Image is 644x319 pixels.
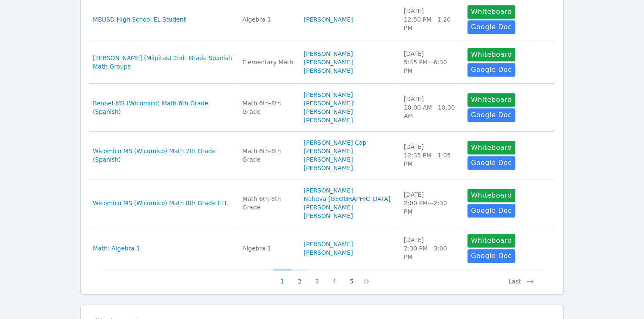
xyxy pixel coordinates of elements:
[308,269,326,286] button: 3
[89,41,555,84] tr: [PERSON_NAME] (Milpitas) 2nd- Grade Spanish Math GroupsElementary Math[PERSON_NAME][PERSON_NAME][...
[304,99,393,116] a: [PERSON_NAME]' [PERSON_NAME]
[93,199,228,207] a: Wicomico MS (Wicomico) Math 8th Grade ELL
[467,5,515,19] button: Whiteboard
[304,138,366,147] a: [PERSON_NAME] Cap
[93,244,140,253] a: Math: Algebra 1
[93,15,186,24] a: MBUSD High School EL Student
[404,143,458,168] div: [DATE] 12:35 PM — 1:05 PM
[93,147,232,164] a: Wicomico MS (Wicomico) Math 7th Grade (Spanish)
[304,164,353,172] a: [PERSON_NAME]
[343,269,360,286] button: 5
[326,269,343,286] button: 4
[467,141,515,154] button: Whiteboard
[243,147,294,164] div: Math 6th-8th Grade
[404,190,458,216] div: [DATE] 2:00 PM — 2:30 PM
[304,58,353,66] a: [PERSON_NAME]
[243,58,294,66] div: Elementary Math
[243,99,294,116] div: Math 6th-8th Grade
[467,48,515,61] button: Whiteboard
[467,204,515,217] a: Google Doc
[304,49,353,58] a: [PERSON_NAME]
[467,63,515,77] a: Google Doc
[243,195,294,212] div: Math 6th-8th Grade
[304,15,353,24] a: [PERSON_NAME]
[304,240,393,257] a: [PERSON_NAME] [PERSON_NAME]
[304,91,353,99] a: [PERSON_NAME]
[89,132,555,179] tr: Wicomico MS (Wicomico) Math 7th Grade (Spanish)Math 6th-8th Grade[PERSON_NAME] Cap[PERSON_NAME][P...
[304,155,353,164] a: [PERSON_NAME]
[243,15,294,24] div: Algebra 1
[304,66,353,75] a: [PERSON_NAME]
[291,269,308,286] button: 2
[467,234,515,247] button: Whiteboard
[93,54,232,71] a: [PERSON_NAME] (Milpitas) 2nd- Grade Spanish Math Groups
[467,249,515,263] a: Google Doc
[467,20,515,34] a: Google Doc
[89,227,555,269] tr: Math: Algebra 1Algebra 1[PERSON_NAME] [PERSON_NAME][DATE]2:30 PM—3:00 PMWhiteboardGoogle Doc
[502,269,541,286] button: Last
[467,108,515,122] a: Google Doc
[467,189,515,202] button: Whiteboard
[404,7,458,32] div: [DATE] 12:50 PM — 1:20 PM
[304,186,353,195] a: [PERSON_NAME]
[404,49,458,75] div: [DATE] 5:45 PM — 6:30 PM
[304,195,390,203] a: Naheva [GEOGRAPHIC_DATA]
[467,156,515,170] a: Google Doc
[304,147,353,155] a: [PERSON_NAME]
[404,236,458,261] div: [DATE] 2:30 PM — 3:00 PM
[304,212,353,220] a: [PERSON_NAME]
[467,93,515,107] button: Whiteboard
[304,116,353,124] a: [PERSON_NAME]
[89,179,555,227] tr: Wicomico MS (Wicomico) Math 8th Grade ELLMath 6th-8th Grade[PERSON_NAME]Naheva [GEOGRAPHIC_DATA][...
[404,95,458,120] div: [DATE] 10:00 AM — 10:30 AM
[274,269,291,286] button: 1
[304,203,353,212] a: [PERSON_NAME]
[243,244,294,253] div: Algebra 1
[93,99,232,116] a: Bennet MS (Wicomico) Math 6th Grade (Spanish)
[89,84,555,132] tr: Bennet MS (Wicomico) Math 6th Grade (Spanish)Math 6th-8th Grade[PERSON_NAME][PERSON_NAME]' [PERSO...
